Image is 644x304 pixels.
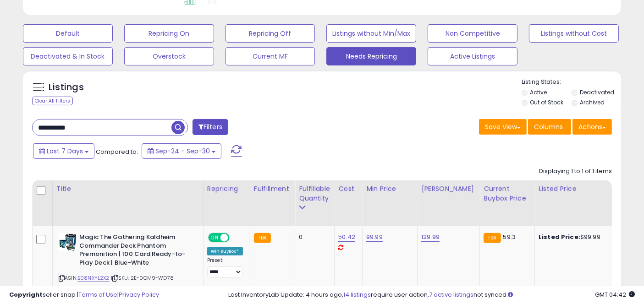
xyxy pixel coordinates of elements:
label: Out of Stock [530,98,564,106]
div: Current Buybox Price [484,184,531,203]
img: 51LKorijCFL._SL40_.jpg [59,233,77,251]
div: Win BuyBox * [207,247,243,255]
label: Deactivated [580,88,615,96]
span: Sep-24 - Sep-30 [155,147,210,156]
label: Active [530,88,547,96]
button: Current MF [226,47,315,65]
a: 7 active listings [429,290,473,299]
button: Columns [528,119,571,135]
button: Needs Repricing [326,47,416,65]
button: Active Listings [428,47,517,65]
b: Magic The Gathering Kaldheim Commander Deck Phantom Premonition | 100 Card Ready-to-Play Deck | B... [79,233,191,269]
a: B08NXYL2X2 [77,274,110,282]
div: 0 [299,233,327,241]
span: OFF [228,234,243,242]
button: Listings without Min/Max [326,24,416,43]
button: Listings without Cost [529,24,619,43]
div: Last InventoryLab Update: 4 hours ago, require user action, not synced. [228,291,635,299]
div: Preset: [207,257,243,277]
button: Default [23,24,113,43]
a: 50.42 [338,233,355,242]
a: 99.99 [366,233,383,242]
button: Repricing Off [226,24,315,43]
h5: Listings [49,81,84,94]
span: Columns [534,122,563,131]
button: Save View [479,119,527,135]
a: Privacy Policy [119,290,159,299]
div: Fulfillable Quantity [299,184,330,203]
small: FBA [484,233,501,243]
span: Compared to: [96,147,138,156]
a: Terms of Use [78,290,117,299]
div: Title [56,184,199,194]
button: Overstock [124,47,214,65]
span: Last 7 Days [47,147,83,156]
div: [PERSON_NAME] [421,184,476,194]
p: Listing States: [522,78,621,87]
a: 129.99 [421,233,440,242]
b: Listed Price: [539,233,580,241]
span: | SKU: 2E-0CM9-WD78 [111,274,174,282]
button: Last 7 Days [33,143,94,159]
button: Actions [572,119,612,135]
span: 59.3 [503,233,516,241]
span: 2025-10-10 04:42 GMT [595,290,635,299]
span: ON [209,234,220,242]
div: Repricing [207,184,246,194]
div: seller snap | | [9,291,159,299]
label: Archived [580,98,605,106]
small: FBA [254,233,271,243]
button: Repricing On [124,24,214,43]
div: $99.99 [539,233,615,241]
div: Min Price [366,184,413,194]
div: Displaying 1 to 1 of 1 items [539,167,612,176]
strong: Copyright [9,290,43,299]
div: Clear All Filters [32,97,73,105]
div: Fulfillment [254,184,291,194]
button: Sep-24 - Sep-30 [142,143,221,159]
a: 14 listings [343,290,371,299]
button: Filters [193,119,228,135]
div: Cost [338,184,358,194]
div: Listed Price [539,184,618,194]
button: Deactivated & In Stock [23,47,113,65]
button: Non Competitive [428,24,517,43]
